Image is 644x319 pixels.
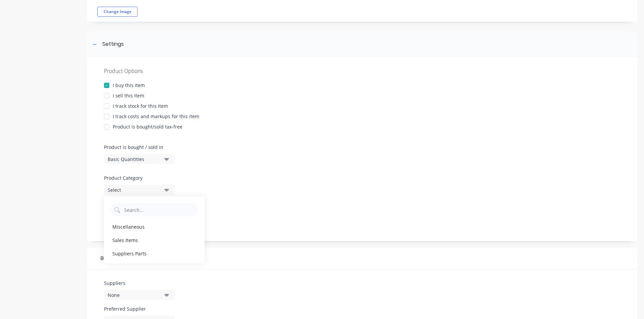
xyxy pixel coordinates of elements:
div: None [108,292,161,299]
div: Sales Items [104,233,205,247]
div: I track stock for this item [113,102,168,109]
div: I sell this item [113,92,144,99]
button: Select [104,185,174,195]
button: Basic Quantities [104,154,174,164]
div: Suppliers Parts [104,247,205,260]
div: Buying [87,248,637,269]
div: Settings [102,40,124,49]
div: Basic Quantities [108,156,161,163]
div: I buy this item [113,82,145,89]
label: Suppliers [104,280,174,287]
div: Miscellaneous [104,220,205,233]
label: Product is bought / sold in [104,144,171,151]
label: Preferred Supplier [104,305,174,312]
div: I track costs and markups for this item [113,113,199,120]
div: Product Options [104,67,621,75]
div: Select [108,186,161,193]
button: None [104,290,174,300]
div: Product is bought/sold tax-free [113,123,182,130]
button: Change image [97,7,138,17]
label: Product Category [104,174,171,181]
input: Search... [123,203,195,217]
